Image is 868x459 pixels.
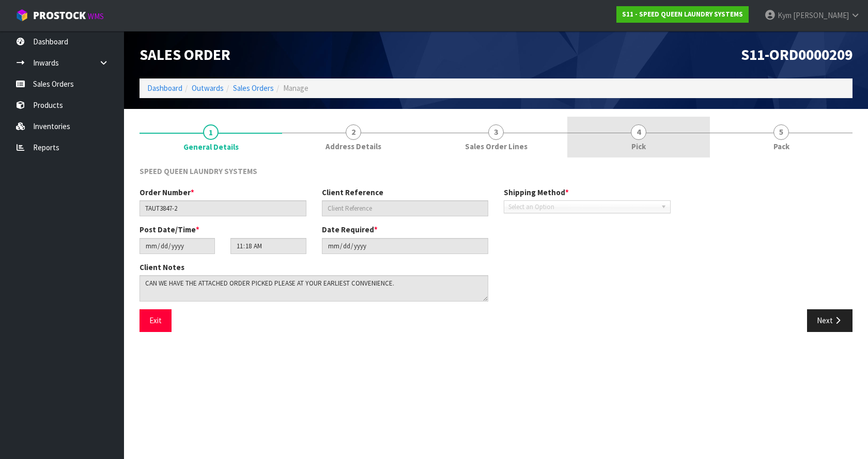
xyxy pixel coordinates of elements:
span: General Details [183,141,239,152]
label: Order Number [139,187,194,198]
button: Exit [139,309,172,331]
label: Shipping Method [504,187,569,198]
span: General Details [139,158,853,340]
span: Select an Option [508,201,657,213]
span: Address Details [326,141,381,152]
a: Outwards [192,83,224,93]
span: 5 [773,124,789,140]
span: ProStock [33,9,86,22]
label: Date Required [322,224,378,235]
a: Dashboard [147,83,182,93]
span: Sales Order Lines [465,141,528,152]
input: Order Number [139,200,306,216]
span: Pack [773,141,789,152]
span: [PERSON_NAME] [793,10,849,20]
span: Manage [283,83,308,93]
span: Sales Order [139,45,230,64]
label: Client Reference [322,187,383,198]
input: Client Reference [322,200,489,216]
img: cube-alt.png [16,9,28,22]
span: SPEED QUEEN LAUNDRY SYSTEMS [139,166,257,176]
label: Post Date/Time [139,224,199,235]
a: Sales Orders [233,83,274,93]
span: Pick [631,141,646,152]
button: Next [807,309,853,331]
span: 4 [631,124,646,140]
label: Client Notes [139,262,184,273]
strong: S11 - SPEED QUEEN LAUNDRY SYSTEMS [622,10,743,19]
span: S11-ORD0000209 [741,45,853,64]
span: 1 [203,124,219,140]
span: Kym [778,10,792,20]
small: WMS [88,11,104,21]
span: 3 [488,124,504,140]
span: 2 [346,124,361,140]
